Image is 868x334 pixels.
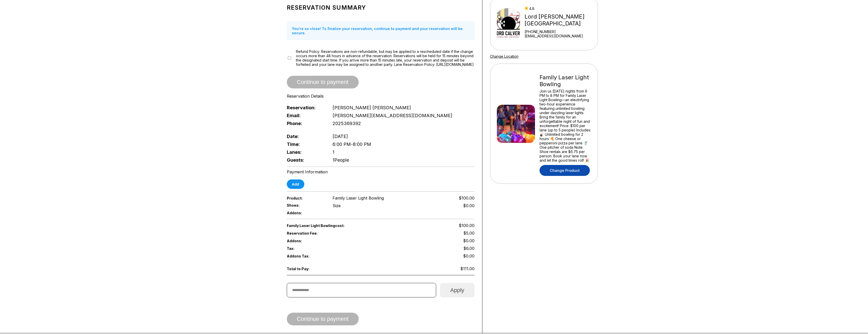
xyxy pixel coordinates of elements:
[287,157,324,163] span: Guests:
[287,267,324,271] span: Total to Pay:
[287,142,324,147] span: Time:
[540,89,591,162] div: Join us [DATE] nights from 6 PM to 8 PM for Family Laser Light Bowling—an electrifying two-hour e...
[333,134,348,139] span: [DATE]
[463,253,475,259] span: $0.00
[287,121,324,126] span: Phone:
[287,196,324,200] span: Product:
[287,223,381,228] span: Family Laser Light Bowling cost:
[287,203,324,207] span: Shoes:
[333,157,349,163] span: 1 People
[287,21,475,40] div: You’re so close! To finalize your reservation, continue to payment and your reservation will be s...
[333,149,334,155] span: 1
[463,246,475,251] span: $6.00
[287,94,475,99] div: Reservation Details
[287,134,324,139] span: Date:
[287,231,381,235] span: Reservation Fee:
[287,179,304,189] button: Add
[287,169,475,174] div: Payment Information
[463,238,475,243] span: $0.00
[287,246,324,251] span: Tax:
[287,211,324,215] span: Addons:
[333,113,452,118] span: [PERSON_NAME][EMAIL_ADDRESS][DOMAIN_NAME]
[525,6,595,11] div: 4.8
[287,105,324,110] span: Reservation:
[287,113,324,118] span: Email:
[287,254,324,258] span: Addons Tax:
[525,29,595,34] div: [PHONE_NUMBER]
[540,165,590,176] a: Change Product
[540,74,591,88] div: Family Laser Light Bowling
[497,4,520,42] img: Lord Calvert Bowling Center
[333,142,371,147] span: 6:00 PM - 8:00 PM
[525,13,595,27] div: Lord [PERSON_NAME][GEOGRAPHIC_DATA]
[460,266,475,271] span: $111.00
[333,203,341,208] div: Size
[333,121,361,126] span: 2025369392
[463,231,475,236] span: $5.00
[459,195,475,201] span: $100.00
[333,105,411,110] span: [PERSON_NAME] [PERSON_NAME]
[287,149,324,155] span: Lanes:
[333,195,384,201] span: Family Laser Light Bowling
[525,34,595,38] a: [EMAIL_ADDRESS][DOMAIN_NAME]
[459,223,475,228] span: $100.00
[490,54,518,58] a: Change Location
[497,105,535,143] img: Family Laser Light Bowling
[287,4,475,11] h1: Reservation Summary
[287,239,324,243] span: Addons:
[296,49,475,67] span: Refund Policy: Reservations are non-refundable, but may be applied to a rescheduled date if the c...
[463,203,475,208] div: $0.00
